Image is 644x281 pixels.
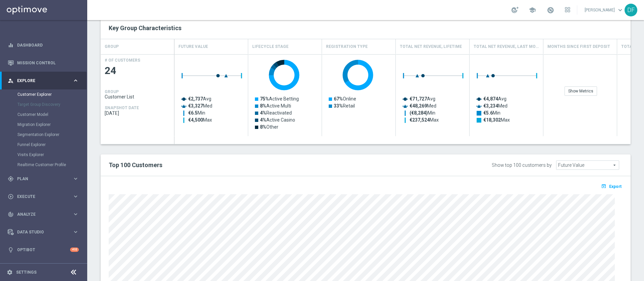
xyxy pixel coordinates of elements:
div: Show top 100 customers by [492,162,552,168]
text: Med [410,103,436,109]
tspan: €6.5 [188,110,198,116]
button: lightbulb Optibot +10 [7,247,79,253]
span: keyboard_arrow_down [616,6,624,14]
i: play_circle_outline [8,194,14,200]
div: Data Studio [8,229,72,235]
div: Customer Model [17,110,87,120]
div: Migration Explorer [17,120,87,130]
tspan: €4,500 [188,117,203,123]
h2: Key Group Characteristics [109,24,623,32]
text: Active Casino [260,117,295,123]
h4: Total Net Revenue, Lifetime [400,41,462,53]
i: equalizer [8,42,14,48]
h4: # OF CUSTOMERS [105,58,140,63]
tspan: €18,302 [483,117,501,123]
text: Min [410,110,435,116]
div: Explore [8,78,72,84]
div: Funnel Explorer [17,140,87,150]
tspan: €71,727 [410,96,427,101]
i: lightbulb [8,247,14,253]
text: Other [260,124,278,130]
text: Med [483,103,507,109]
span: Plan [17,177,72,181]
a: Funnel Explorer [17,142,70,147]
h4: Lifecycle Stage [252,41,288,53]
text: Max [410,117,439,123]
text: Active Betting [260,96,299,101]
span: 2025-09-07 [105,111,170,116]
h4: GROUP [105,41,119,53]
button: person_search Explore keyboard_arrow_right [7,78,79,83]
a: Settings [16,270,37,274]
a: Migration Explorer [17,122,70,127]
a: Dashboard [17,36,79,54]
div: Analyze [8,211,72,217]
div: Visits Explorer [17,150,87,160]
tspan: (€8,284) [410,110,428,116]
div: Optibot [8,241,79,259]
text: Retail [334,103,355,109]
span: Data Studio [17,230,72,234]
tspan: €5.6 [483,110,493,116]
div: DF [625,4,637,16]
div: equalizer Dashboard [7,43,79,48]
span: school [529,6,536,14]
i: open_in_browser [601,184,608,189]
span: 24 [105,64,170,77]
a: Optibot [17,241,70,259]
i: keyboard_arrow_right [72,175,79,182]
i: person_search [8,78,14,84]
span: Customer List [105,94,170,99]
text: Avg [188,96,211,101]
div: track_changes Analyze keyboard_arrow_right [7,212,79,217]
text: Min [483,110,500,116]
span: Analyze [17,212,72,216]
div: Press SPACE to select this row. [101,54,174,136]
h2: Top 100 Customers [109,161,404,169]
i: keyboard_arrow_right [72,193,79,200]
i: settings [7,269,13,275]
tspan: €48,269 [410,103,427,109]
h4: GROUP [105,89,119,94]
a: Customer Model [17,112,70,117]
tspan: 8% [260,124,266,130]
div: Data Studio keyboard_arrow_right [7,229,79,235]
div: Mission Control [7,60,79,66]
div: Customer Explorer [17,89,87,99]
text: Max [483,117,510,123]
button: gps_fixed Plan keyboard_arrow_right [7,176,79,182]
text: Min [188,110,205,116]
tspan: €3,234 [483,103,498,109]
span: Execute [17,195,72,199]
i: keyboard_arrow_right [72,229,79,235]
h4: SNAPSHOT DATE [105,106,139,110]
tspan: €3,327 [188,103,203,109]
text: Avg [483,96,506,101]
a: [PERSON_NAME]keyboard_arrow_down [584,5,625,15]
tspan: 33% [334,103,343,109]
div: Show Metrics [565,86,597,96]
div: Plan [8,176,72,182]
div: Dashboard [8,36,79,54]
h4: Total Net Revenue, Last Month [474,41,539,53]
i: keyboard_arrow_right [72,211,79,217]
h4: Future Value [178,41,208,53]
text: Med [188,103,212,109]
tspan: 4% [260,110,266,116]
a: Realtime Customer Profile [17,162,70,167]
tspan: 8% [260,103,266,109]
a: Segmentation Explorer [17,132,70,137]
button: open_in_browser Export [600,182,623,191]
span: Export [609,184,622,189]
text: Max [188,117,212,123]
tspan: €2,737 [188,96,203,101]
text: Active Multi [260,103,291,109]
i: gps_fixed [8,176,14,182]
div: Segmentation Explorer [17,130,87,140]
text: Online [334,96,356,101]
a: Mission Control [17,54,79,72]
tspan: 4% [260,117,266,123]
